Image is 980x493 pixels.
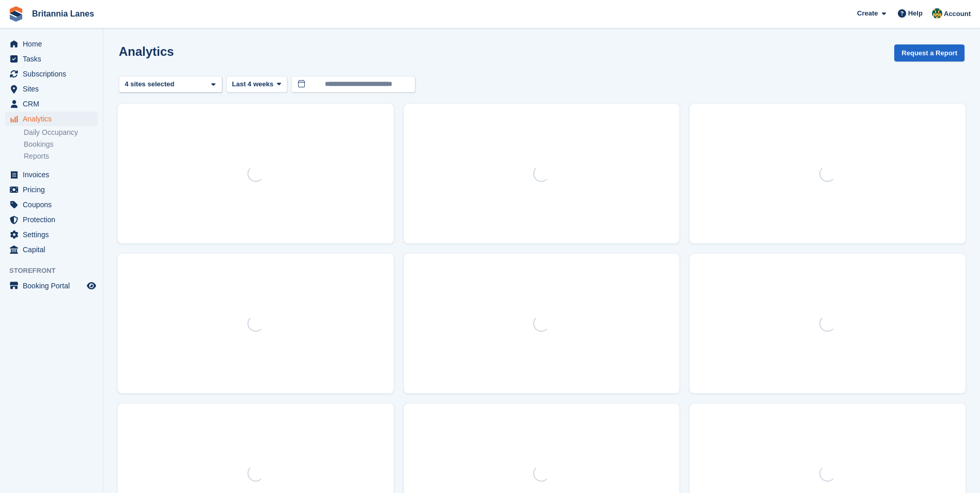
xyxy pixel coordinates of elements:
span: Help [908,8,923,19]
span: Subscriptions [23,67,85,81]
a: menu [5,212,98,227]
span: CRM [23,97,85,111]
a: Daily Occupancy [24,128,98,137]
a: menu [5,82,98,96]
span: Sites [23,82,85,96]
a: menu [5,52,98,66]
span: Booking Portal [23,279,85,293]
a: menu [5,182,98,197]
a: menu [5,242,98,257]
span: Tasks [23,52,85,66]
span: Pricing [23,182,85,197]
h2: Analytics [119,44,174,58]
a: menu [5,197,98,212]
a: menu [5,67,98,81]
a: menu [5,227,98,242]
a: Preview store [85,280,98,292]
span: Last 4 weeks [232,79,273,89]
span: Analytics [23,112,85,126]
button: Request a Report [894,44,965,61]
span: Protection [23,212,85,227]
button: Last 4 weeks [226,76,287,93]
a: menu [5,112,98,126]
span: Home [23,37,85,51]
a: Bookings [24,140,98,149]
span: Create [857,8,878,19]
span: Coupons [23,197,85,212]
img: Sarah Lane [932,8,942,19]
span: Settings [23,227,85,242]
span: Capital [23,242,85,257]
div: 4 sites selected [123,79,178,89]
a: Reports [24,151,98,161]
a: menu [5,279,98,293]
a: menu [5,37,98,51]
img: stora-icon-8386f47178a22dfd0bd8f6a31ec36ba5ce8667c1dd55bd0f319d3a0aa187defe.svg [8,6,24,22]
a: Britannia Lanes [28,5,98,22]
span: Storefront [9,266,103,276]
span: Account [944,9,971,19]
a: menu [5,167,98,182]
a: menu [5,97,98,111]
span: Invoices [23,167,85,182]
